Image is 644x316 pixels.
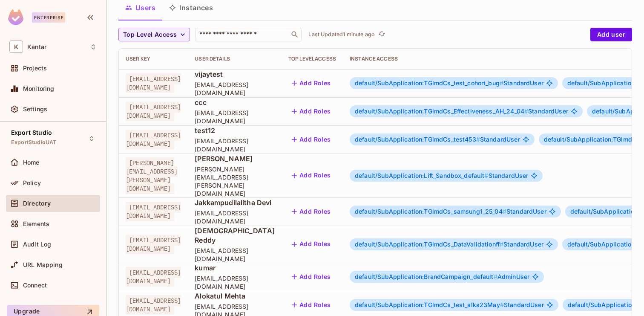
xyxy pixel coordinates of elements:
span: [DEMOGRAPHIC_DATA] Reddy [195,226,275,245]
span: [EMAIL_ADDRESS][DOMAIN_NAME] [126,130,181,149]
span: [EMAIL_ADDRESS][DOMAIN_NAME] [126,235,181,254]
span: refresh [378,30,385,39]
span: Home [23,159,40,166]
span: Top Level Access [123,29,177,40]
span: default/SubApplication:Lift_Sandbox_default [355,172,489,179]
span: [PERSON_NAME][EMAIL_ADDRESS][PERSON_NAME][DOMAIN_NAME] [126,157,178,194]
button: Add user [590,28,632,41]
button: Add Roles [288,104,334,118]
span: kumar [195,263,275,273]
span: [EMAIL_ADDRESS][DOMAIN_NAME] [195,137,275,153]
span: StandardUser [355,208,546,215]
span: test12 [195,126,275,135]
button: Add Roles [288,76,334,90]
span: URL Mapping [23,261,63,268]
div: Enterprise [32,12,65,23]
span: ExportStudioUAT [11,139,56,146]
span: [PERSON_NAME][EMAIL_ADDRESS][PERSON_NAME][DOMAIN_NAME] [195,165,275,197]
button: Top Level Access [118,28,190,41]
span: # [500,241,503,248]
span: Monitoring [23,85,55,92]
span: [EMAIL_ADDRESS][DOMAIN_NAME] [126,202,181,221]
span: ccc [195,98,275,107]
span: default/SubApplication:TGlmdCs_samsung1_25_04 [355,208,506,215]
span: # [484,172,488,179]
span: Elements [23,220,49,227]
span: Export Studio [11,129,52,136]
span: Connect [23,282,47,289]
span: [EMAIL_ADDRESS][DOMAIN_NAME] [126,73,181,93]
span: [EMAIL_ADDRESS][DOMAIN_NAME] [126,101,181,121]
span: Alokatul Mehta [195,291,275,301]
span: default/SubApplication:TGlmdCs_DataValidationff [355,241,503,248]
div: User Key [126,55,181,62]
span: [EMAIL_ADDRESS][DOMAIN_NAME] [126,267,181,287]
span: Audit Log [23,241,51,248]
span: [EMAIL_ADDRESS][DOMAIN_NAME] [126,295,181,315]
span: StandardUser [355,172,528,179]
span: default/SubApplication:TGlmdCs_test_cohort_bug [355,79,503,87]
span: default/SubApplication:TGlmdCs_test453 [355,136,480,143]
span: StandardUser [355,302,544,308]
button: Add Roles [288,298,334,312]
button: Add Roles [288,169,334,183]
span: default/SubApplication:BrandCampaign_default [355,273,497,280]
span: vijaytest [195,70,275,79]
span: default/SubApplication:TGlmdCs_Effectiveness_AH_24_04 [355,107,528,115]
p: Last Updated 1 minute ago [308,31,375,38]
span: default/SubApplication:TGlmdCs_test_alka23May [355,301,504,308]
span: # [476,136,480,143]
span: # [500,301,504,308]
button: refresh [377,29,387,40]
span: Directory [23,200,51,207]
span: StandardUser [355,108,568,115]
span: Workspace: Kantar [27,43,46,50]
div: Top Level Access [288,55,336,62]
span: # [500,79,503,87]
span: # [494,273,497,280]
span: [PERSON_NAME] [195,154,275,163]
span: [EMAIL_ADDRESS][DOMAIN_NAME] [195,209,275,225]
span: [EMAIL_ADDRESS][DOMAIN_NAME] [195,81,275,97]
button: Add Roles [288,133,334,146]
button: Add Roles [288,205,334,218]
span: [EMAIL_ADDRESS][DOMAIN_NAME] [195,109,275,125]
span: Projects [23,65,47,72]
span: StandardUser [355,80,543,87]
div: User Details [195,55,275,62]
img: SReyMgAAAABJRU5ErkJggg== [8,9,23,25]
span: [EMAIL_ADDRESS][DOMAIN_NAME] [195,274,275,290]
button: Add Roles [288,270,334,284]
span: # [524,107,528,115]
span: StandardUser [355,241,543,248]
span: Policy [23,180,41,186]
span: # [503,208,506,215]
span: K [9,41,23,53]
span: StandardUser [355,136,520,143]
span: AdminUser [355,273,529,280]
button: Add Roles [288,238,334,251]
span: [EMAIL_ADDRESS][DOMAIN_NAME] [195,246,275,263]
span: Settings [23,106,47,113]
span: Jakkampudilalitha Devi [195,198,275,207]
span: Click to refresh data [375,29,387,40]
